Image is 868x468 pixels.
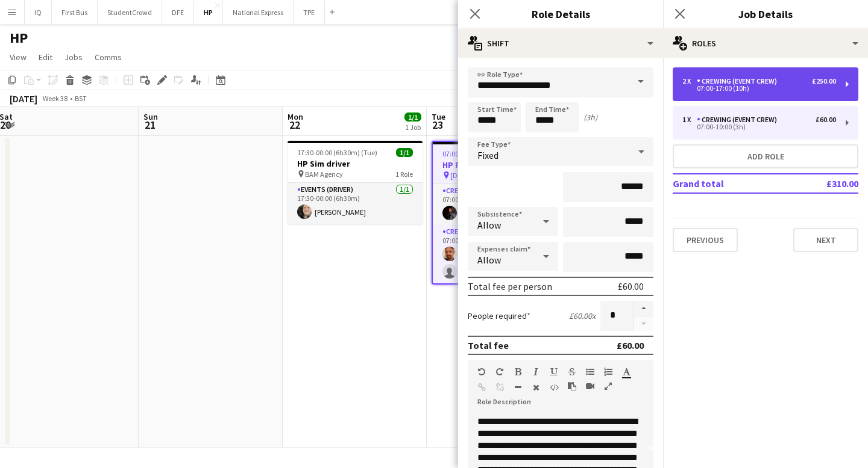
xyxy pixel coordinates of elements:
td: £310.00 [787,174,858,193]
div: Total fee [468,339,509,351]
button: Undo [477,367,486,377]
button: Horizontal Line [514,383,522,392]
label: People required [468,310,530,321]
h3: Job Details [663,6,868,22]
span: BAM Agency [305,170,343,179]
span: 07:00-17:00 (10h) [442,149,495,158]
app-card-role: Events (Driver)1/117:30-00:00 (6h30m)[PERSON_NAME] [288,183,423,224]
button: HP [194,1,223,24]
span: Fixed [477,149,498,161]
button: Fullscreen [604,381,612,391]
app-job-card: 07:00-17:00 (10h)2/3HP F1 Sim Activation [DOMAIN_NAME] HQ2 RolesCrewing (Event Crew)1/107:00-10:0... [432,141,567,285]
button: National Express [223,1,294,24]
div: Roles [663,29,868,58]
button: Ordered List [604,367,612,377]
button: StudentCrowd [98,1,162,24]
div: £60.00 [617,339,644,351]
button: Strikethrough [568,367,576,377]
div: (3h) [583,112,597,123]
div: £250.00 [812,77,836,85]
div: 07:00-10:00 (3h) [682,124,836,130]
span: 1 Role [395,170,413,179]
button: Paste as plain text [568,381,576,391]
span: View [10,52,27,63]
span: 23 [430,118,445,132]
button: Next [793,228,858,252]
div: £60.00 x [569,310,596,321]
span: Week 38 [40,94,70,103]
span: Mon [288,111,303,122]
button: Unordered List [586,367,594,377]
div: Shift [458,29,663,58]
span: Allow [477,219,501,231]
span: Sun [143,111,158,122]
div: Crewing (Event Crew) [697,77,782,85]
button: Text Color [622,367,631,377]
span: Edit [39,52,52,63]
div: Crewing (Event Crew) [697,115,782,124]
span: 21 [142,118,158,132]
button: TPE [294,1,325,24]
span: 1/1 [396,148,413,157]
button: Clear Formatting [532,383,540,392]
span: [DOMAIN_NAME] HQ [450,171,515,180]
app-card-role: Crewing (Event Crew)1/107:00-10:00 (3h)[PERSON_NAME] [433,184,565,225]
button: Increase [634,301,653,316]
h3: HP Sim driver [288,158,423,169]
span: Comms [95,52,122,63]
span: Allow [477,254,501,266]
button: Redo [495,367,504,377]
a: Edit [34,49,57,65]
a: Jobs [60,49,87,65]
div: £60.00 [618,280,644,292]
div: 1 x [682,115,697,124]
button: Italic [532,367,540,377]
button: DFE [162,1,194,24]
span: 17:30-00:00 (6h30m) (Tue) [297,148,377,157]
span: Jobs [64,52,83,63]
button: IQ [25,1,52,24]
td: Grand total [673,174,787,193]
button: First Bus [52,1,98,24]
h3: HP F1 Sim Activation [433,159,565,170]
button: Previous [673,228,738,252]
button: Bold [514,367,522,377]
a: Comms [90,49,127,65]
app-job-card: 17:30-00:00 (6h30m) (Tue)1/1HP Sim driver BAM Agency1 RoleEvents (Driver)1/117:30-00:00 (6h30m)[P... [288,141,423,224]
h3: Role Details [458,6,663,22]
div: 1 Job [405,123,421,132]
button: Insert video [586,381,594,391]
div: 2 x [682,77,697,85]
div: 07:00-17:00 (10h) [682,85,836,91]
button: Underline [550,367,558,377]
span: Tue [432,111,445,122]
app-card-role: Crewing (Event Crew)6A1/207:00-17:00 (10h)[PERSON_NAME] [433,225,565,283]
span: 22 [286,118,303,132]
div: [DATE] [10,93,37,105]
div: £60.00 [816,115,836,124]
span: 1/1 [404,112,421,122]
button: HTML Code [550,383,558,392]
button: Add role [673,144,858,168]
h1: HP [10,29,28,47]
a: View [5,49,31,65]
div: Total fee per person [468,280,552,292]
div: BST [75,94,87,103]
